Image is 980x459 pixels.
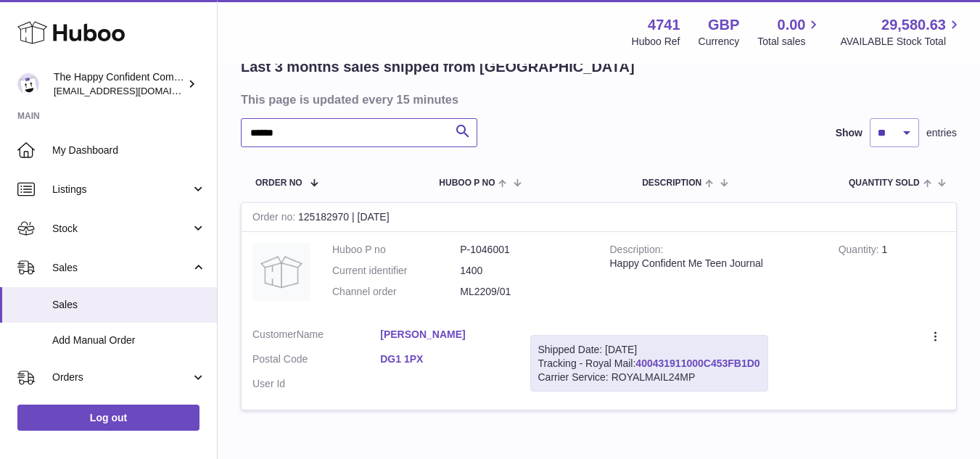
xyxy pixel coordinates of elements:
a: Log out [17,405,199,431]
dd: P-1046001 [460,243,588,257]
dd: 1400 [460,264,588,278]
a: 0.00 Total sales [757,15,822,49]
span: Customer [252,328,297,340]
span: entries [926,126,957,140]
span: Description [642,178,701,188]
span: AVAILABLE Stock Total [840,35,963,49]
span: Orders [52,371,191,384]
strong: 4741 [648,15,680,35]
dt: User Id [252,377,380,391]
span: Stock [52,222,191,236]
div: Happy Confident Me Teen Journal [610,257,817,270]
dd: ML2209/01 [460,285,588,299]
div: Huboo Ref [632,35,680,49]
strong: Description [610,244,664,259]
img: no-photo.jpg [252,243,310,301]
span: Total sales [757,35,822,49]
td: 1 [828,232,956,317]
h3: This page is updated every 15 minutes [241,91,953,107]
span: 0.00 [778,15,806,35]
dt: Postal Code [252,352,380,370]
div: Tracking - Royal Mail: [530,335,768,392]
strong: Order no [252,211,298,226]
dt: Huboo P no [332,243,460,257]
span: Sales [52,298,206,312]
div: 125182970 | [DATE] [242,203,956,232]
a: DG1 1PX [380,352,508,366]
span: Listings [52,183,191,197]
dt: Current identifier [332,264,460,278]
span: Add Manual Order [52,334,206,347]
div: Carrier Service: ROYALMAIL24MP [538,371,760,384]
a: 400431911000C453FB1D0 [635,357,759,369]
a: [PERSON_NAME] [380,328,508,342]
span: My Dashboard [52,144,206,157]
span: Sales [52,261,191,275]
span: [EMAIL_ADDRESS][DOMAIN_NAME] [54,85,213,96]
a: 29,580.63 AVAILABLE Stock Total [840,15,963,49]
strong: GBP [708,15,739,35]
span: Order No [255,178,302,188]
dt: Name [252,328,380,345]
div: Currency [699,35,740,49]
div: Shipped Date: [DATE] [538,343,760,357]
div: The Happy Confident Company [54,70,184,98]
span: Quantity Sold [849,178,920,188]
dt: Channel order [332,285,460,299]
label: Show [836,126,862,140]
span: Huboo P no [439,178,495,188]
span: 29,580.63 [881,15,946,35]
img: contact@happyconfident.com [17,73,39,95]
h2: Last 3 months sales shipped from [GEOGRAPHIC_DATA] [241,57,635,77]
strong: Quantity [839,244,882,259]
